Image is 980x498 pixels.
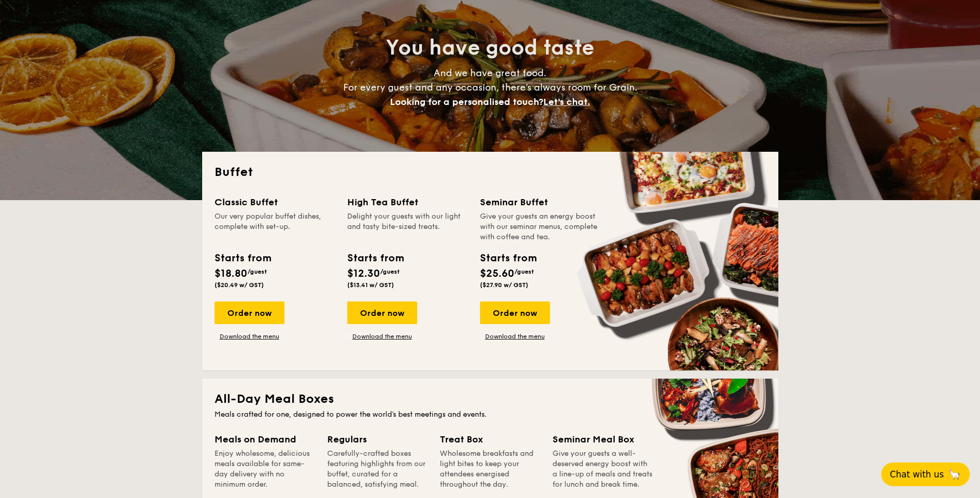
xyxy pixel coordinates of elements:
[553,449,653,490] div: Give your guests a well-deserved energy boost with a line-up of meals and treats for lunch and br...
[215,251,271,266] div: Starts from
[440,432,540,447] div: Treat Box
[327,449,427,490] div: Carefully-crafted boxes featuring highlights from our buffet, curated for a balanced, satisfying ...
[215,281,264,289] span: ($20.49 w/ GST)
[347,251,403,266] div: Starts from
[480,301,550,324] div: Order now
[480,251,536,266] div: Starts from
[215,332,284,341] a: Download the menu
[347,301,417,324] div: Order now
[890,469,944,479] span: Chat with us
[347,195,468,209] div: High Tea Buffet
[480,268,514,280] span: $25.60
[881,463,970,486] button: Chat with us🦙
[215,432,315,447] div: Meals on Demand
[514,268,534,275] span: /guest
[215,211,335,242] div: Our very popular buffet dishes, complete with set-up.
[343,67,637,108] span: And we have great food. For every guest and any occasion, there’s always room for Grain.
[553,432,653,447] div: Seminar Meal Box
[480,195,600,209] div: Seminar Buffet
[215,410,766,420] div: Meals crafted for one, designed to power the world's best meetings and events.
[347,281,394,289] span: ($13.41 w/ GST)
[440,449,540,490] div: Wholesome breakfasts and light bites to keep your attendees energised throughout the day.
[543,96,590,108] span: Let's chat.
[215,268,247,280] span: $18.80
[347,332,417,341] a: Download the menu
[215,391,766,407] h2: All-Day Meal Boxes
[380,268,400,275] span: /guest
[948,468,961,481] span: 🦙
[215,164,766,181] h2: Buffet
[347,268,380,280] span: $12.30
[215,301,284,324] div: Order now
[347,211,468,242] div: Delight your guests with our light and tasty bite-sized treats.
[390,96,543,108] span: Looking for a personalised touch?
[215,195,335,209] div: Classic Buffet
[386,35,594,60] span: You have good taste
[480,281,528,289] span: ($27.90 w/ GST)
[480,332,550,341] a: Download the menu
[327,432,427,447] div: Regulars
[480,211,600,242] div: Give your guests an energy boost with our seminar menus, complete with coffee and tea.
[247,268,267,275] span: /guest
[215,449,315,490] div: Enjoy wholesome, delicious meals available for same-day delivery with no minimum order.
